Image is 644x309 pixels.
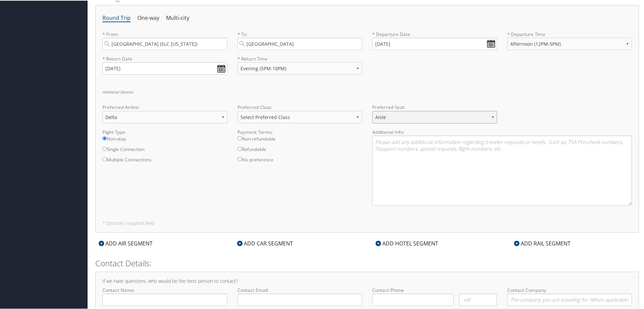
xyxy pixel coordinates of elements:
[102,156,107,161] input: Multiple Connections
[102,146,107,150] input: Single Connection
[237,286,362,305] label: Contact Email:
[237,136,242,140] input: Non-refundable
[237,128,362,135] label: Payment Terms:
[102,156,227,166] label: Multiple Connections
[102,89,632,93] h6: Additional Options:
[237,103,362,110] label: Preferred Class:
[372,239,442,247] div: ADD HOTEL SEGMENT
[459,293,497,305] input: .ext
[237,135,362,145] label: Non-refundable
[102,62,227,74] input: MM/DD/YYYY
[102,145,227,156] label: Single Connection
[237,30,362,49] label: * To:
[102,128,227,135] label: Flight Type:
[102,136,107,140] input: Non-stop
[237,146,242,150] input: Refundable
[237,293,362,305] input: Contact Email:
[237,145,362,156] label: Refundable
[102,103,227,110] label: Preferred Airline:
[372,37,497,49] input: MM/DD/YYYY
[102,135,227,145] label: Non-stop
[95,239,156,247] div: ADD AIR SEGMENT
[95,257,639,268] h2: Contact Details:
[102,293,227,305] input: Contact Name:
[372,286,497,293] label: Contact Phone
[237,156,242,161] input: No preference
[102,30,227,49] label: * From:
[102,11,131,24] li: Round Trip
[237,156,362,166] label: No preference
[102,37,227,49] input: City or Airport Code
[507,293,632,305] input: Contact Company
[372,128,632,135] label: Additional Info:
[234,239,296,247] div: ADD CAR SEGMENT
[507,37,632,49] select: * Departure Time
[102,278,632,283] h4: If we have questions, who would be the best person to contact?
[237,37,362,49] input: City or Airport Code
[166,11,189,24] li: Multi-city
[237,55,362,62] label: * Return Time
[372,103,497,110] label: Preferred Seat:
[102,286,227,305] label: Contact Name:
[102,55,227,62] label: * Return Date
[102,220,632,225] h5: * Denotes required field
[511,239,574,247] div: ADD RAIL SEGMENT
[372,30,497,37] label: * Departure Date
[137,11,159,24] li: One-way
[507,286,632,305] label: Contact Company
[507,30,632,55] label: * Departure Time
